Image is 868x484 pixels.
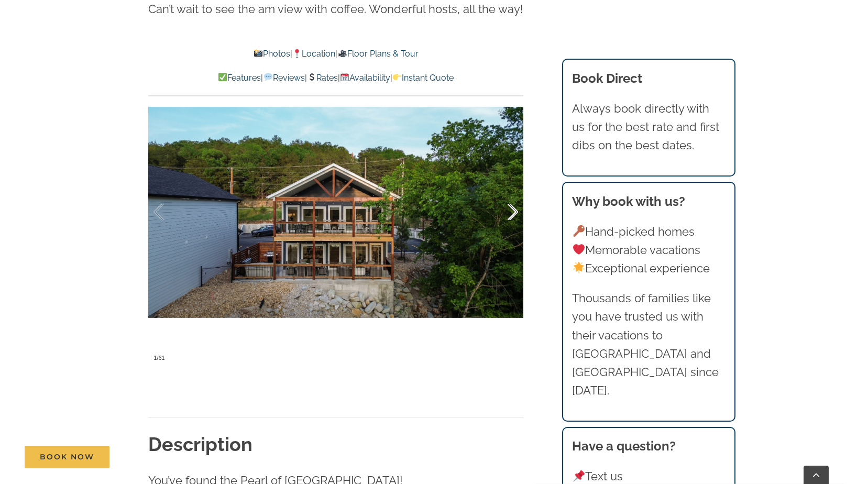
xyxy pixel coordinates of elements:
a: Features [218,73,261,83]
a: Photos [254,49,290,59]
a: Availability [340,73,390,83]
a: Reviews [263,73,304,83]
img: 📍 [293,49,301,58]
p: Hand-picked homes Memorable vacations Exceptional experience [572,223,725,278]
img: 🌟 [573,262,585,273]
p: Always book directly with us for the best rate and first dibs on the best dates. [572,100,725,155]
img: 🎥 [338,49,347,58]
img: ❤️ [573,244,585,255]
a: Book Now [25,446,109,468]
img: 💬 [264,73,272,81]
img: 📸 [254,49,262,58]
p: Thousands of families like you have trusted us with their vacations to [GEOGRAPHIC_DATA] and [GEO... [572,289,725,400]
img: 📌 [573,470,585,482]
a: Location [292,49,335,59]
img: 📆 [340,73,349,81]
h3: Book Direct [572,69,725,88]
img: 👉 [393,73,401,81]
img: 💲 [307,73,316,81]
h3: Have a question? [572,437,725,456]
strong: Description [148,433,252,455]
em: – [PERSON_NAME] ([US_STATE]) [148,31,314,45]
p: | | | | [148,71,523,85]
img: 🔑 [573,225,585,237]
h3: Why book with us? [572,192,725,211]
img: ✅ [218,73,227,81]
a: Rates [307,73,338,83]
a: Instant Quote [392,73,454,83]
a: Floor Plans & Tour [337,49,418,59]
span: Book Now [40,453,94,461]
p: | | [148,47,523,61]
